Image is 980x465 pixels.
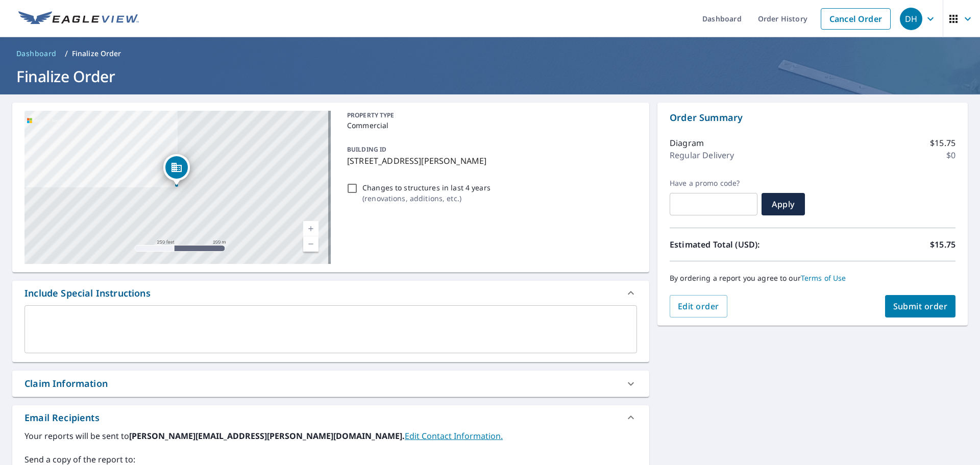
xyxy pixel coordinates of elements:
[347,155,633,167] p: [STREET_ADDRESS][PERSON_NAME]
[347,120,633,131] p: Commercial
[129,430,405,442] b: [PERSON_NAME][EMAIL_ADDRESS][PERSON_NAME][DOMAIN_NAME].
[678,301,719,312] span: Edit order
[347,111,633,120] p: PROPERTY TYPE
[670,179,757,188] label: Have a promo code?
[12,281,649,305] div: Include Special Instructions
[670,111,955,125] p: Order Summary
[670,238,813,251] p: Estimated Total (USD):
[12,405,649,430] div: Email Recipients
[821,8,891,30] a: Cancel Order
[885,295,956,317] button: Submit order
[930,238,955,251] p: $15.75
[24,377,108,390] div: Claim Information
[12,66,968,87] h1: Finalize Order
[762,193,805,215] button: Apply
[405,430,503,442] a: EditContactInfo
[303,236,318,252] a: Current Level 17, Zoom Out
[362,182,491,193] p: Changes to structures in last 4 years
[347,145,386,154] p: BUILDING ID
[12,45,968,62] nav: breadcrumb
[24,430,637,442] label: Your reports will be sent to
[900,8,922,30] div: DH
[670,274,955,283] p: By ordering a report you agree to our
[16,48,57,59] span: Dashboard
[362,193,491,204] p: ( renovations, additions, etc. )
[12,371,649,397] div: Claim Information
[670,149,734,161] p: Regular Delivery
[670,137,704,149] p: Diagram
[946,149,955,161] p: $0
[24,411,100,425] div: Email Recipients
[18,11,139,27] img: EV Logo
[163,154,190,186] div: Dropped pin, building 1, Commercial property, 1412 E Cantey St Fort Worth, TX 76104
[72,48,121,59] p: Finalize Order
[801,273,846,283] a: Terms of Use
[65,47,68,60] li: /
[770,199,797,210] span: Apply
[12,45,61,62] a: Dashboard
[930,137,955,149] p: $15.75
[670,295,727,317] button: Edit order
[24,286,151,300] div: Include Special Instructions
[893,301,948,312] span: Submit order
[303,221,318,236] a: Current Level 17, Zoom In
